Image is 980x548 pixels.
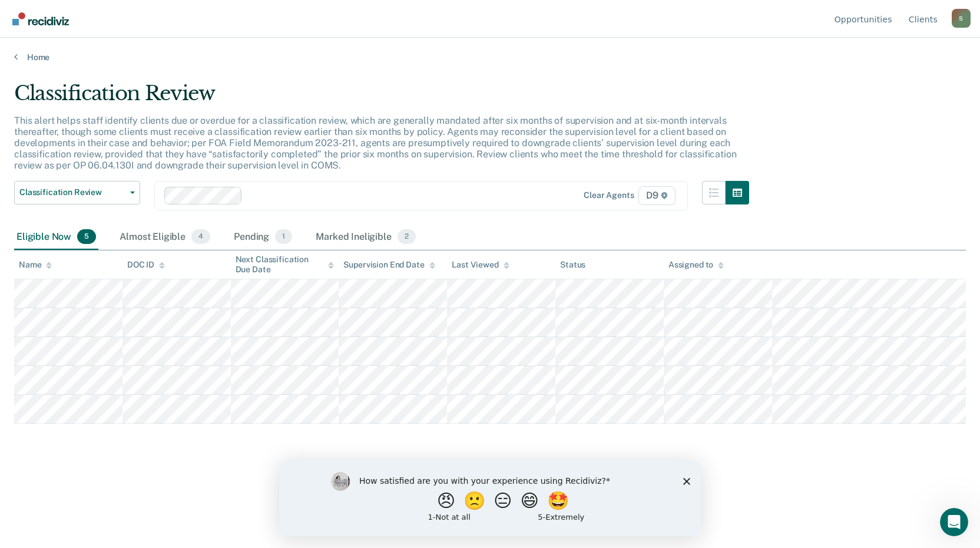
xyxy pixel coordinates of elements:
span: 4 [191,229,210,245]
div: Next Classification Due Date [236,255,335,275]
span: D9 [638,186,676,205]
div: Marked Ineligible2 [313,225,418,250]
span: 1 [275,229,292,245]
div: DOC ID [127,260,165,270]
div: Clear agents [584,190,634,200]
div: Status [560,260,585,270]
div: Almost Eligible4 [117,225,213,250]
img: Recidiviz [12,12,69,25]
button: Classification Review [14,181,140,204]
iframe: Survey by Kim from Recidiviz [279,460,701,536]
div: Assigned to [668,260,724,270]
button: Profile dropdown button [952,9,971,28]
div: Name [19,260,52,270]
span: Classification Review [19,187,125,197]
a: Home [14,52,966,62]
iframe: Intercom live chat [940,508,968,536]
span: 2 [398,229,416,245]
div: Pending1 [231,225,294,250]
div: Classification Review [14,81,749,115]
div: Supervision End Date [343,260,435,270]
div: S [952,9,971,28]
span: 5 [77,229,96,245]
div: Eligible Now5 [14,225,98,250]
p: This alert helps staff identify clients due or overdue for a classification review, which are gen... [14,115,736,171]
div: Last Viewed [452,260,509,270]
